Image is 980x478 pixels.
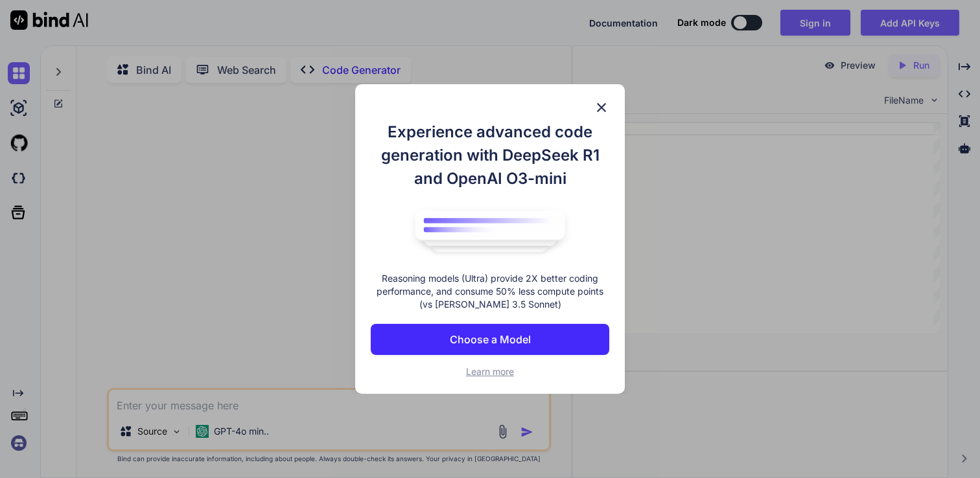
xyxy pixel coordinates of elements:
[406,203,574,259] img: bind logo
[371,272,609,311] p: Reasoning models (Ultra) provide 2X better coding performance, and consume 50% less compute point...
[450,332,531,347] p: Choose a Model
[594,100,609,115] img: close
[371,120,609,190] h1: Experience advanced code generation with DeepSeek R1 and OpenAI O3-mini
[466,366,514,377] span: Learn more
[371,324,609,355] button: Choose a Model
